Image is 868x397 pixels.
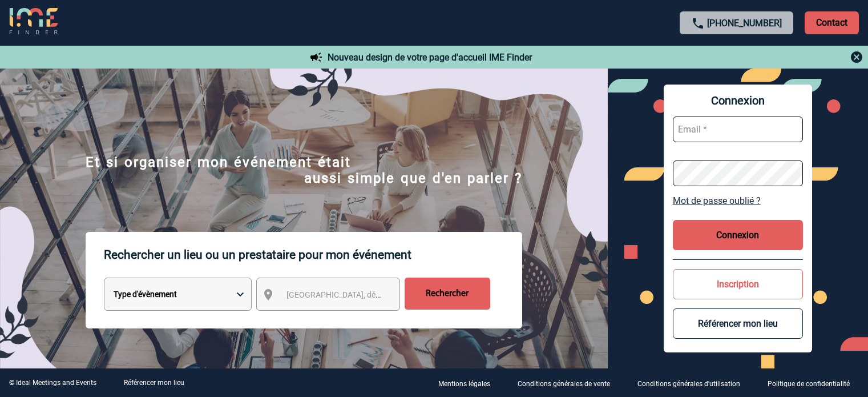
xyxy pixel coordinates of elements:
[758,378,868,388] a: Politique de confidentialité
[673,94,803,107] span: Connexion
[104,232,522,278] p: Rechercher un lieu ou un prestataire pour mon événement
[637,380,740,388] p: Conditions générales d'utilisation
[628,378,758,388] a: Conditions générales d'utilisation
[124,379,184,387] a: Référencer mon lieu
[691,17,705,30] img: call-24-px.png
[405,278,490,310] input: Rechercher
[9,379,96,387] div: © Ideal Meetings and Events
[429,378,508,388] a: Mentions légales
[286,290,445,299] span: [GEOGRAPHIC_DATA], département, région...
[673,220,803,250] button: Connexion
[805,11,859,34] p: Contact
[508,378,628,388] a: Conditions générales de vente
[768,380,850,388] p: Politique de confidentialité
[707,18,782,29] a: [PHONE_NUMBER]
[518,380,610,388] p: Conditions générales de vente
[438,380,490,388] p: Mentions légales
[673,117,803,142] input: Email *
[673,195,803,206] a: Mot de passe oublié ?
[673,269,803,299] button: Inscription
[673,308,803,339] button: Référencer mon lieu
